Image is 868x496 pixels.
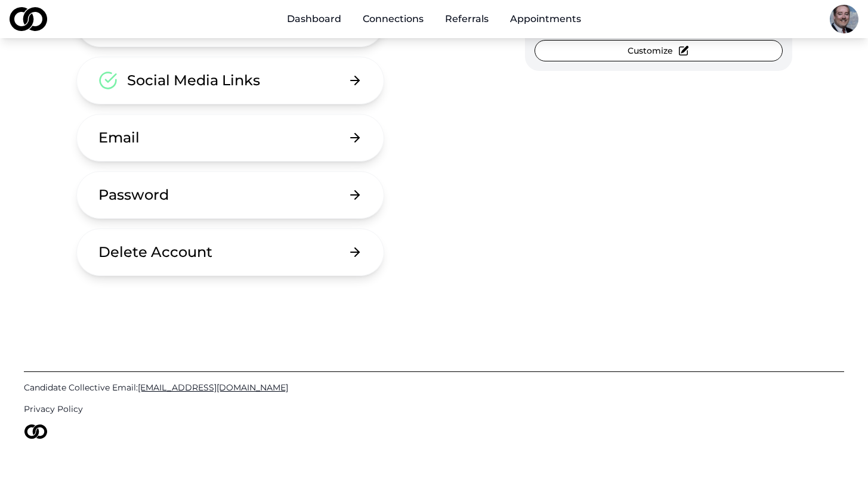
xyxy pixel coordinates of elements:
span: [EMAIL_ADDRESS][DOMAIN_NAME] [138,382,288,393]
button: Email [76,114,385,162]
a: Referrals [435,7,498,31]
img: logo [24,424,48,439]
button: Delete Account [76,228,385,276]
img: 96ba5119-89f2-4365-82e5-b96b711a7174-MeGray2-profile_picture.png [830,5,858,33]
div: Delete Account [98,243,212,262]
nav: Main [277,7,591,31]
button: Customize [535,40,783,61]
button: Social Media Links [76,57,385,104]
div: Password [98,185,169,204]
img: logo [10,7,47,31]
div: Email [98,128,140,147]
a: Appointments [501,7,591,31]
button: Password [76,171,385,219]
a: Candidate Collective Email:[EMAIL_ADDRESS][DOMAIN_NAME] [24,382,844,393]
a: Privacy Policy [24,403,844,415]
div: Social Media Links [127,71,260,90]
a: Connections [353,7,433,31]
a: Dashboard [277,7,351,31]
